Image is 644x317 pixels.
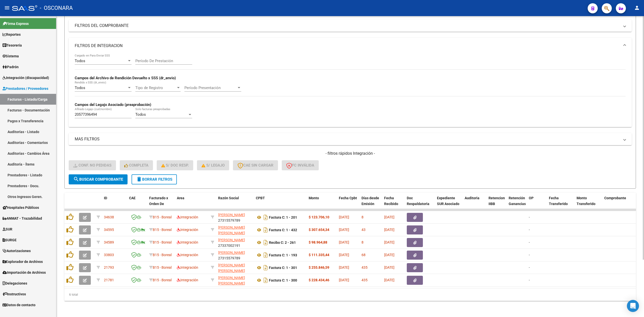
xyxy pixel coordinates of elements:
div: 27315579789 [218,250,252,260]
datatable-header-cell: CAE [127,193,147,215]
span: [DATE] [339,228,349,232]
i: Descargar documento [262,264,269,272]
button: S/ Doc Resp. [157,160,193,170]
span: Delegaciones [3,281,27,286]
span: OP [529,196,534,200]
datatable-header-cell: Retencion IIBB [487,193,507,215]
span: 68 [361,253,366,257]
span: Fecha Cpbt [339,196,357,200]
span: - [529,215,530,219]
span: Importación de Archivos [3,270,46,275]
datatable-header-cell: Doc Respaldatoria [405,193,435,215]
span: B15 - Boreal [153,278,172,282]
span: Instructivos [3,291,26,297]
mat-icon: search [73,176,79,182]
strong: Factura C: 1 - 193 [269,253,297,257]
span: [DATE] [339,265,349,269]
span: 21781 [104,278,114,282]
mat-icon: menu [4,5,10,11]
strong: $ 111.335,44 [309,253,329,257]
span: Hospitales Públicos [3,205,39,210]
span: [PERSON_NAME] [PERSON_NAME] [218,276,245,286]
span: 435 [361,265,368,269]
datatable-header-cell: Fecha Cpbt [337,193,359,215]
button: Conf. no pedidas [69,160,116,170]
mat-panel-title: FILTROS DE INTEGRACION [75,43,620,49]
datatable-header-cell: Monto [307,193,337,215]
div: FILTROS DE INTEGRACION [69,54,632,127]
span: Integración [177,240,198,244]
span: Sistema [3,53,19,59]
span: Razón Social [218,196,239,200]
span: 43 [361,228,366,232]
span: Expediente SUR Asociado [437,196,459,206]
span: B15 - Boreal [153,228,172,232]
span: CPBT [256,196,265,200]
datatable-header-cell: Razón Social [216,193,254,215]
strong: Factura C: 1 - 201 [269,215,297,219]
span: B15 - Boreal [153,215,172,219]
span: Días desde Emisión [361,196,379,206]
strong: $ 98.964,88 [309,240,327,244]
strong: Factura C: 1 - 300 [269,278,297,282]
mat-expansion-panel-header: FILTROS DE INTEGRACION [69,38,632,54]
strong: Recibo C: 2 - 261 [269,241,296,245]
h4: - filtros rápidos Integración - [69,151,632,156]
span: Explorador de Archivos [3,259,43,264]
span: Integración [177,215,198,219]
span: CAE SIN CARGAR [237,163,273,168]
span: [PERSON_NAME] [218,238,245,242]
strong: Factura C: 1 - 301 [269,266,297,270]
span: Monto [309,196,319,200]
span: Todos [75,86,85,90]
span: Integración (discapacidad) [3,75,49,81]
span: Reportes [3,32,21,37]
span: 33803 [104,253,114,257]
button: FC Inválida [282,160,319,170]
span: Integración [177,278,198,282]
span: Período Presentación [184,86,237,90]
span: [DATE] [339,240,349,244]
div: 27380009744 [218,262,252,273]
span: Retención Ganancias [509,196,526,206]
span: Datos de contacto [3,302,35,308]
span: Retencion IIBB [489,196,505,206]
span: [PERSON_NAME] [218,251,245,255]
span: 8 [361,215,364,219]
div: 27380009744 [218,275,252,286]
div: Open Intercom Messenger [627,300,639,312]
span: CAE [129,196,136,200]
span: Prestadores / Proveedores [3,86,48,91]
span: B15 - Boreal [153,265,172,269]
span: Integración [177,253,198,257]
span: ANMAT - Trazabilidad [3,216,42,221]
span: Autorizaciones [3,248,31,254]
span: 21793 [104,265,114,269]
datatable-header-cell: Auditoria [463,193,487,215]
button: Buscar Comprobante [69,174,128,184]
datatable-header-cell: OP [527,193,547,215]
button: CAE SIN CARGAR [233,160,278,170]
span: 435 [361,278,368,282]
span: 8 [361,240,364,244]
mat-panel-title: MAS FILTROS [75,136,620,142]
span: - OSCONARA [40,3,73,14]
i: Descargar documento [262,226,269,234]
span: SUR [3,226,12,232]
span: Todos [75,59,85,63]
span: Completa [124,163,148,168]
span: B15 - Boreal [153,240,172,244]
span: [PERSON_NAME] [PERSON_NAME] [218,225,245,235]
datatable-header-cell: Monto Transferido [575,193,602,215]
span: [DATE] [384,265,394,269]
div: 27380009744 [218,225,252,235]
span: Firma Express [3,21,29,26]
span: Fecha Transferido [549,196,568,206]
span: Area [177,196,184,200]
span: [DATE] [339,278,349,282]
i: Descargar documento [262,251,269,259]
span: Tesorería [3,43,22,48]
span: - [529,228,530,232]
span: Doc Respaldatoria [407,196,429,206]
datatable-header-cell: Retención Ganancias [507,193,527,215]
